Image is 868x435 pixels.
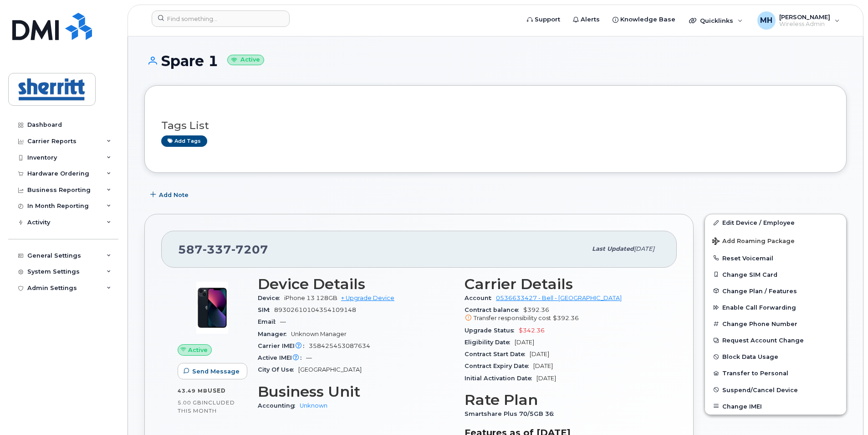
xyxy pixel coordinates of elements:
a: Add tags [161,135,207,147]
span: 5.00 GB [178,399,202,406]
button: Add Note [144,186,196,203]
span: $392.36 [465,306,660,323]
span: Carrier IMEI [258,342,309,349]
span: 587 [178,243,268,256]
span: Add Note [159,191,189,199]
span: Contract Start Date [465,351,530,357]
span: Unknown Manager [291,331,347,337]
span: Eligibility Date [465,339,515,346]
span: Manager [258,331,291,337]
span: Send Message [192,367,240,376]
button: Block Data Usage [705,348,846,365]
h3: Carrier Details [465,276,660,292]
span: Initial Activation Date [465,375,536,382]
span: Add Roaming Package [712,238,795,246]
span: Email [258,318,280,325]
h3: Rate Plan [465,392,660,408]
button: Change Plan / Features [705,283,846,299]
span: [DATE] [536,375,556,382]
span: Contract balance [465,306,523,313]
a: 0536633427 - Bell - [GEOGRAPHIC_DATA] [496,295,622,301]
span: $342.36 [519,327,545,334]
span: Contract Expiry Date [465,362,533,369]
span: [GEOGRAPHIC_DATA] [298,366,362,373]
span: 337 [203,243,231,256]
span: 89302610104354109148 [274,306,356,313]
span: Upgrade Status [465,327,519,334]
span: Enable Call Forwarding [722,304,796,311]
span: Suspend/Cancel Device [722,386,798,393]
span: Transfer responsibility cost [474,315,551,321]
span: Change Plan / Features [722,287,797,294]
h3: Tags List [161,120,830,131]
span: Device [258,295,284,301]
button: Reset Voicemail [705,250,846,266]
button: Change IMEI [705,398,846,414]
span: 358425453087634 [309,342,370,349]
button: Suspend/Cancel Device [705,382,846,398]
button: Send Message [178,363,247,379]
span: Active [188,346,208,354]
span: 43.49 MB [178,388,208,394]
span: Account [465,295,496,301]
span: included this month [178,399,235,414]
button: Change Phone Number [705,316,846,332]
a: Edit Device / Employee [705,214,846,231]
span: used [208,387,226,394]
button: Transfer to Personal [705,365,846,381]
h3: Business Unit [258,383,454,400]
span: SIM [258,306,274,313]
h3: Device Details [258,276,454,292]
button: Request Account Change [705,332,846,348]
span: City Of Use [258,366,298,373]
span: — [280,318,286,325]
span: — [306,354,312,361]
h1: Spare 1 [144,53,847,69]
a: Unknown [300,402,327,409]
span: $392.36 [553,315,579,321]
img: image20231002-3703462-1ig824h.jpeg [185,280,240,335]
span: iPhone 13 128GB [284,295,337,301]
span: Accounting [258,402,300,409]
button: Enable Call Forwarding [705,299,846,316]
span: Active IMEI [258,354,306,361]
button: Change SIM Card [705,266,846,283]
span: Last updated [592,245,634,252]
span: [DATE] [634,245,654,252]
small: Active [227,55,264,65]
span: [DATE] [530,351,549,357]
button: Add Roaming Package [705,231,846,250]
span: Smartshare Plus 70/5GB 36 [465,410,558,417]
span: [DATE] [515,339,534,346]
a: + Upgrade Device [341,295,394,301]
span: [DATE] [533,362,553,369]
span: 7207 [231,243,268,256]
